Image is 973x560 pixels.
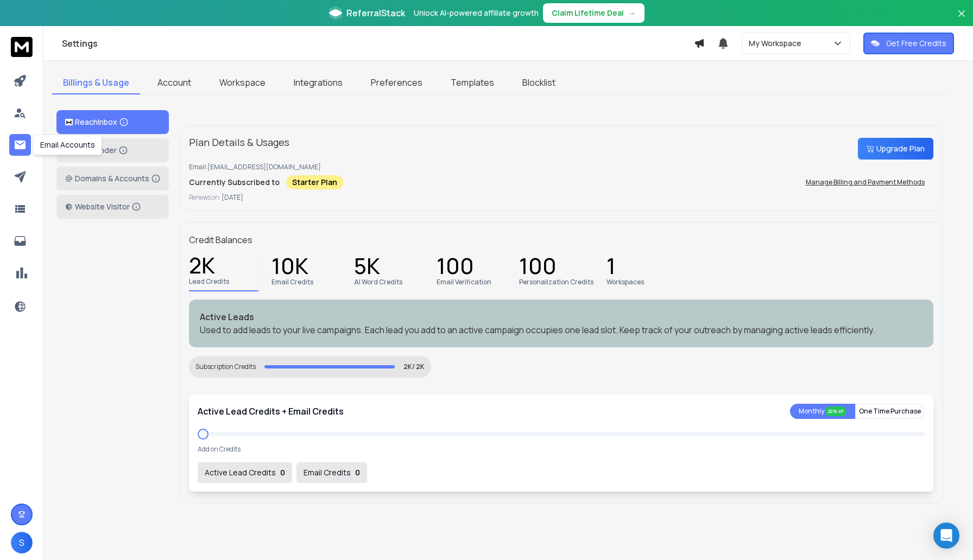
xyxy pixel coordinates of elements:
[606,278,644,287] p: Workspaces
[283,72,353,94] a: Integrations
[11,532,33,553] button: S
[56,195,169,219] button: Website Visitor
[56,138,169,162] button: Lead Finder
[52,72,140,94] a: Billings & Usage
[933,523,959,549] div: Open Intercom Messenger
[65,119,73,126] img: logo
[628,8,636,18] span: →
[198,445,241,454] p: Add on Credits
[189,233,252,246] p: Credit Balances
[195,362,256,371] div: Subscription Credits
[825,406,846,416] div: 20% off
[205,467,276,478] p: Active Lead Credits
[198,405,344,418] p: Active Lead Credits + Email Credits
[955,7,969,33] button: Close banner
[543,3,645,23] button: Claim Lifetime Deal→
[354,260,380,276] p: 5K
[354,278,402,287] p: AI Word Credits
[189,163,933,171] p: Email: [EMAIL_ADDRESS][DOMAIN_NAME]
[790,404,855,419] button: Monthly 20% off
[437,260,474,276] p: 100
[189,193,933,202] p: Renews on:
[56,167,169,190] button: Domains & Accounts
[437,278,491,287] p: Email Verification
[200,310,923,323] p: Active Leads
[189,177,280,188] p: Currently Subscribed to
[360,72,433,94] a: Preferences
[200,323,923,336] p: Used to add leads to your live campaigns. Each lead you add to an active campaign occupies one le...
[56,110,169,134] button: ReachInbox
[208,72,276,94] a: Workspace
[863,33,954,54] button: Get Free Credits
[189,135,289,150] p: Plan Details & Usages
[280,467,285,478] p: 0
[858,138,933,160] button: Upgrade Plan
[519,278,593,287] p: Personalization Credits
[222,193,243,202] span: [DATE]
[855,404,925,419] button: One Time Purchase
[33,135,102,155] div: Email Accounts
[62,37,694,50] h1: Settings
[355,467,360,478] p: 0
[189,277,229,286] p: Lead Credits
[304,467,351,478] p: Email Credits
[806,178,925,187] p: Manage Billing and Payment Methods
[606,260,616,276] p: 1
[414,8,539,18] p: Unlock AI-powered affiliate growth
[346,7,405,20] span: ReferralStack
[271,278,313,287] p: Email Credits
[519,260,557,276] p: 100
[271,260,308,276] p: 10K
[886,38,946,49] p: Get Free Credits
[440,72,505,94] a: Templates
[147,72,202,94] a: Account
[189,260,215,275] p: 2K
[286,175,343,189] div: Starter Plan
[749,38,806,49] p: My Workspace
[403,362,425,371] p: 2K/ 2K
[511,72,566,94] a: Blocklist
[797,171,933,193] button: Manage Billing and Payment Methods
